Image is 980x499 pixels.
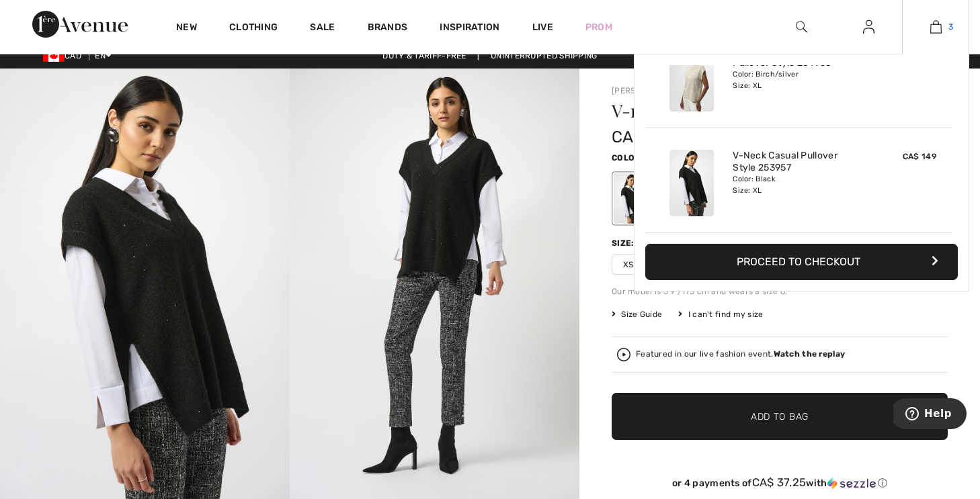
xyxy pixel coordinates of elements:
img: High Neck Sleeveless Pullover Style 254935 [669,45,714,111]
span: Inspiration [440,21,499,36]
span: CA$ 149 [612,128,675,146]
a: Clothing [229,21,278,36]
span: Color: [612,153,643,163]
div: Black [614,173,649,224]
img: My Info [863,19,874,35]
span: CA$ 149 [903,152,936,161]
button: Add to Bag [612,393,948,440]
div: Size: [612,237,637,249]
strong: Watch the replay [774,349,846,359]
button: Proceed to Checkout [645,244,958,280]
div: Featured in our live fashion event. [636,350,845,359]
a: Live [532,20,553,34]
span: EN [95,51,112,60]
span: 3 [948,21,953,33]
div: I can't find my size [678,308,763,320]
div: or 4 payments ofCA$ 37.25withSezzle Click to learn more about Sezzle [612,476,948,494]
img: Sezzle [827,478,876,490]
div: or 4 payments of with [612,476,948,490]
span: XS [612,255,645,275]
a: [PERSON_NAME] [612,86,679,95]
h1: V-neck Casual Pullover Style 253957 [612,102,892,120]
span: Size Guide [612,308,662,320]
div: Color: Black Size: XL [733,174,865,195]
iframe: Opens a widget where you can find more information [893,398,967,432]
div: Our model is 5'9"/175 cm and wears a size 6. [612,285,948,298]
img: search the website [796,19,807,35]
span: CAD [43,51,87,60]
a: Brands [368,21,408,36]
div: Color: Birch/silver Size: XL [733,69,865,91]
img: My Bag [930,19,942,35]
a: New [176,21,197,36]
img: 1ère Avenue [32,11,128,38]
a: Prom [585,20,612,34]
img: Canadian Dollar [43,51,65,62]
span: Add to Bag [751,410,809,424]
img: V-Neck Casual Pullover Style 253957 [669,150,714,216]
a: V-Neck Casual Pullover Style 253957 [733,150,865,174]
a: Sign In [852,19,885,36]
a: Sale [310,21,335,36]
img: Watch the replay [617,348,630,361]
a: 3 [903,19,969,35]
span: CA$ 37.25 [752,475,807,489]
